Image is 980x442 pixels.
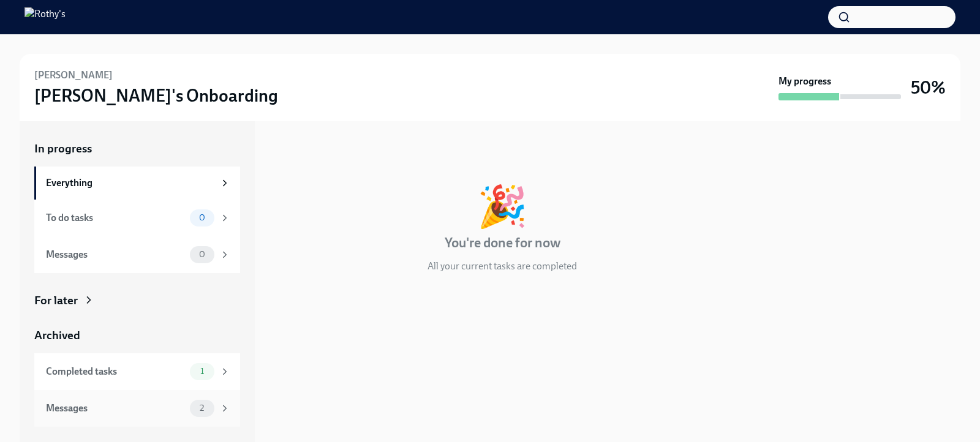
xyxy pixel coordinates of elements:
[34,69,113,82] h6: [PERSON_NAME]
[34,390,240,427] a: Messages2
[34,200,240,236] a: To do tasks0
[46,248,185,261] div: Messages
[46,402,185,415] div: Messages
[34,293,240,309] a: For later
[46,211,185,225] div: To do tasks
[911,77,946,99] h3: 50%
[193,367,211,376] span: 1
[34,141,240,157] a: In progress
[445,234,560,252] h4: You're done for now
[192,250,213,259] span: 0
[192,403,211,413] span: 2
[34,328,240,343] a: Archived
[34,353,240,390] a: Completed tasks1
[46,365,185,378] div: Completed tasks
[192,213,213,222] span: 0
[34,167,240,200] a: Everything
[34,293,78,309] div: For later
[428,260,577,273] p: All your current tasks are completed
[34,84,278,107] h3: [PERSON_NAME]'s Onboarding
[778,75,831,88] strong: My progress
[46,176,214,190] div: Everything
[269,141,327,157] div: In progress
[477,186,527,227] div: 🎉
[34,236,240,273] a: Messages0
[24,7,66,27] img: Rothy's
